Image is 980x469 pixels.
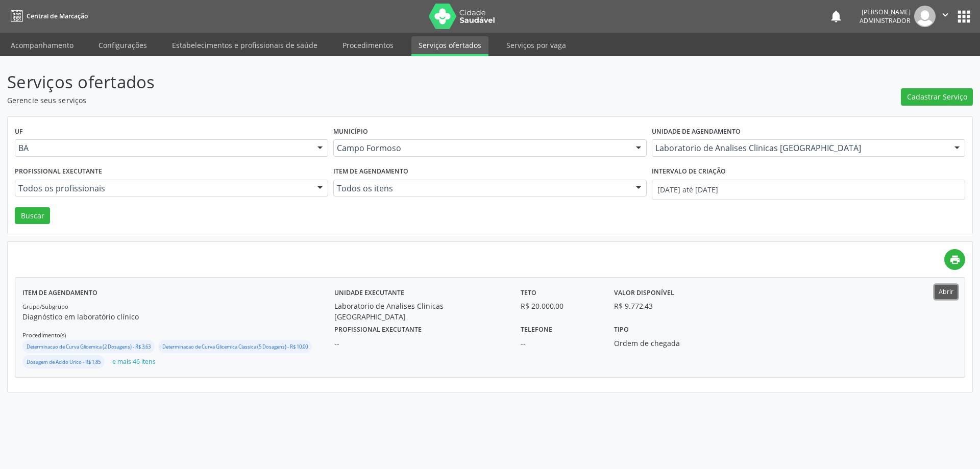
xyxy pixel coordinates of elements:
span: Central de Marcação [27,12,88,20]
a: Acompanhamento [4,36,81,54]
img: img [914,6,936,27]
a: print [944,249,965,270]
p: Serviços ofertados [7,69,683,95]
label: UF [15,124,23,140]
small: Grupo/Subgrupo [22,303,68,310]
label: Valor disponível [614,285,674,301]
button: apps [955,8,973,26]
label: Profissional executante [15,164,102,180]
small: Dosagem de Acido Urico - R$ 1,85 [27,359,101,365]
button: Buscar [15,207,50,225]
label: Unidade executante [334,285,404,301]
label: Teto [521,285,536,301]
div: -- [521,338,600,349]
label: Intervalo de criação [652,164,726,180]
div: R$ 20.000,00 [521,301,600,311]
a: Central de Marcação [7,8,88,24]
span: Administrador [860,16,911,25]
a: Configurações [91,36,154,54]
p: Diagnóstico em laboratório clínico [22,311,334,322]
p: Gerencie seus serviços [7,95,683,106]
button: e mais 46 itens [108,355,160,369]
label: Telefone [521,322,552,338]
span: Cadastrar Serviço [907,91,967,102]
div: Ordem de chegada [614,338,740,349]
label: Unidade de agendamento [652,124,741,140]
a: Estabelecimentos e profissionais de saúde [165,36,325,54]
button: Cadastrar Serviço [901,88,973,106]
a: Serviços ofertados [411,36,488,56]
span: Laboratorio de Analises Clinicas [GEOGRAPHIC_DATA] [655,143,944,153]
button: notifications [829,9,843,23]
span: Campo Formoso [337,143,626,153]
small: Procedimento(s) [22,331,66,339]
div: Laboratorio de Analises Clinicas [GEOGRAPHIC_DATA] [334,301,507,322]
i: print [949,254,961,265]
a: Serviços por vaga [499,36,573,54]
small: Determinacao de Curva Glicemica (2 Dosagens) - R$ 3,63 [27,343,151,350]
button:  [936,6,955,27]
label: Tipo [614,322,629,338]
small: Determinacao de Curva Glicemica Classica (5 Dosagens) - R$ 10,00 [162,343,308,350]
button: Abrir [935,285,958,299]
i:  [940,9,951,20]
a: Procedimentos [335,36,401,54]
input: Selecione um intervalo [652,180,965,200]
span: Todos os itens [337,183,626,193]
div: -- [334,338,507,349]
div: [PERSON_NAME] [860,8,911,16]
label: Profissional executante [334,322,422,338]
label: Item de agendamento [333,164,408,180]
label: Município [333,124,368,140]
label: Item de agendamento [22,285,97,301]
span: BA [18,143,307,153]
span: Todos os profissionais [18,183,307,193]
div: R$ 9.772,43 [614,301,653,311]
